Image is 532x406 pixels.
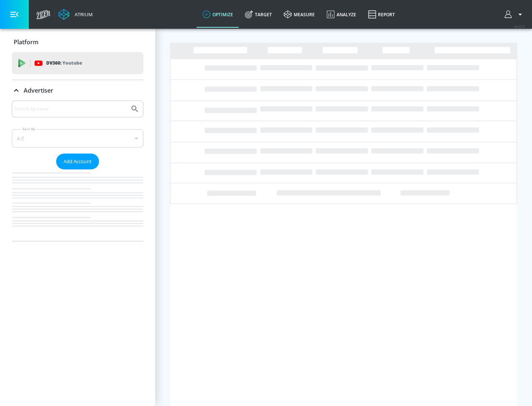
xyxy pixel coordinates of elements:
p: Advertiser [24,86,53,94]
a: optimize [197,1,239,28]
button: Add Account [56,154,99,169]
div: Advertiser [12,100,143,241]
div: Advertiser [12,80,143,101]
label: Sort By [21,127,37,131]
div: DV360: Youtube [12,52,143,74]
a: Report [362,1,401,28]
nav: list of Advertiser [12,169,143,241]
input: Search by name [15,104,127,114]
a: Target [239,1,278,28]
a: Analyze [321,1,362,28]
div: A-Z [12,129,143,148]
a: measure [278,1,321,28]
p: DV360: [46,59,82,67]
span: v 4.32.0 [514,24,525,28]
div: Atrium [72,11,93,18]
p: Youtube [62,59,82,67]
div: Platform [12,32,143,52]
span: Add Account [64,157,92,166]
p: Platform [14,38,38,46]
a: Atrium [58,9,93,20]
